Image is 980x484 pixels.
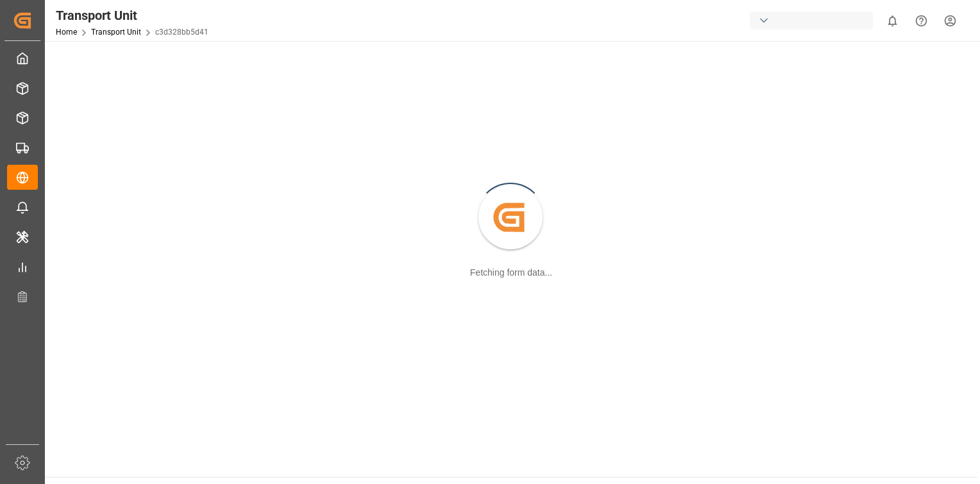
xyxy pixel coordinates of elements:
[878,6,907,35] button: show 0 new notifications
[56,6,208,25] div: Transport Unit
[470,266,552,280] div: Fetching form data...
[907,6,936,35] button: Help Center
[91,28,141,37] a: Transport Unit
[56,28,77,37] a: Home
